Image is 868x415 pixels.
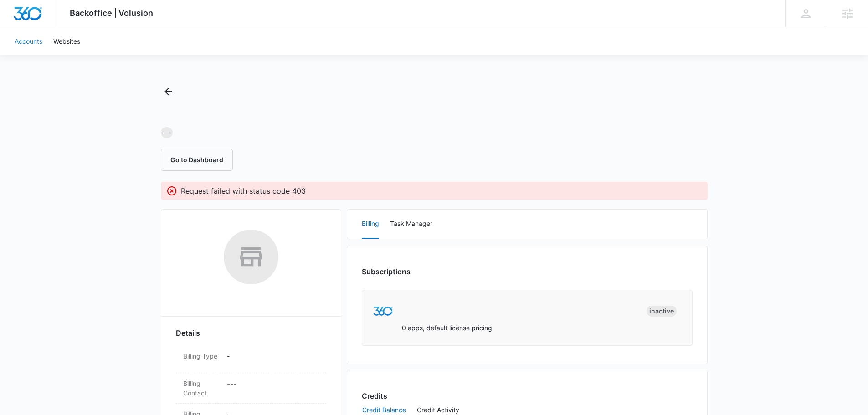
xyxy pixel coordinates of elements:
[183,351,220,361] dt: Billing Type
[373,307,393,316] img: marketing360Logo
[176,373,326,404] div: Billing Contact---
[227,379,319,398] dd: - - -
[362,390,387,401] h3: Credits
[161,149,233,171] button: Go to Dashboard
[70,8,153,18] span: Backoffice | Volusion
[48,27,86,55] a: Websites
[402,323,492,333] p: 0 apps, default license pricing
[176,328,200,338] span: Details
[362,266,411,277] h3: Subscriptions
[390,210,432,239] button: Task Manager
[161,127,173,138] div: —
[362,210,379,239] button: Billing
[9,27,48,55] a: Accounts
[176,346,326,373] div: Billing Type-
[647,306,677,317] div: INACTIVE
[181,185,306,196] p: Request failed with status code 403
[227,351,319,361] p: -
[161,84,175,99] button: Back
[183,379,220,398] dt: Billing Contact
